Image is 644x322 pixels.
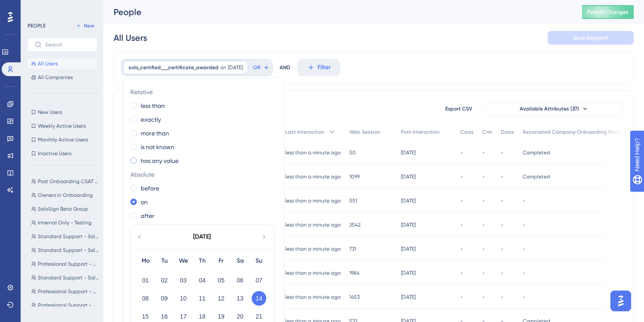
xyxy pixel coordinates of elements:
time: [DATE] [401,198,416,204]
span: Need Help? [20,2,54,12]
button: 01 [138,273,153,288]
span: - [482,294,485,301]
label: exactly [141,114,161,125]
input: Search [45,42,90,48]
time: [DATE] [401,294,416,300]
span: - [501,245,503,252]
label: after [141,211,154,221]
span: - [460,221,463,228]
button: Inactive Users [28,148,97,159]
time: less than a minute ago [285,270,341,276]
span: - [460,197,463,204]
span: OR [253,64,260,71]
button: Save Segment [548,31,634,45]
span: solo_certified___certificate_awarded [129,64,219,71]
span: 551 [349,197,357,204]
span: Relative [130,87,273,97]
span: Internal Only - Testing [38,219,92,226]
span: - [482,173,485,180]
span: - [460,245,463,252]
div: Sa [231,256,250,266]
button: Monthly Active Users [28,135,97,145]
button: Post Onboarding CSAT Survey [28,176,102,187]
button: 10 [176,291,191,306]
label: on [141,197,148,207]
button: 06 [233,273,247,288]
div: We [174,256,193,266]
span: Completed [523,149,550,156]
button: 08 [138,291,153,306]
span: Daas [501,129,514,135]
span: - [523,294,525,301]
span: Post Onboarding CSAT Survey [38,178,99,185]
span: - [501,221,503,228]
span: Export CSV [445,105,472,112]
span: Standard Support - Solo Account & Sales Manager Roles [38,233,99,240]
span: All Companies [38,74,73,81]
span: Publish Changes [587,9,629,15]
label: has any value [141,156,179,166]
button: 09 [157,291,172,306]
button: All Companies [28,72,97,83]
span: Filter [317,62,331,73]
span: Crm [482,129,492,135]
span: 731 [349,245,356,252]
span: Inactive Users [38,150,71,157]
time: less than a minute ago [285,294,341,300]
span: 2542 [349,221,361,228]
button: 13 [233,291,247,306]
span: New [84,22,94,29]
button: Weekly Active Users [28,121,97,131]
button: Available Attributes (37) [485,102,623,116]
button: 04 [195,273,210,288]
span: 1453 [349,294,360,301]
span: SoloSign Beta Group [38,205,88,212]
span: - [460,173,463,180]
span: Web Session [349,129,380,135]
label: less than [141,101,165,111]
span: - [460,294,463,301]
button: 07 [252,273,266,288]
label: more than [141,128,169,138]
span: on [220,64,226,71]
button: 05 [214,273,228,288]
span: Monthly Active Users [38,136,88,143]
time: [DATE] [401,150,416,156]
button: 14 [252,291,266,306]
button: Standard Support - Sales Rep Role [28,273,102,283]
div: Tu [155,256,174,266]
button: New [73,21,97,31]
button: Professional Support - Solo Sales Admin Role [28,300,102,310]
button: Export CSV [437,102,480,116]
time: less than a minute ago [285,246,341,252]
div: All Users [114,32,147,44]
time: less than a minute ago [285,174,341,180]
button: New Users [28,107,97,117]
button: Standard Support - Solo Account & Sales Manager Roles [28,231,102,242]
span: - [482,197,485,204]
button: 03 [176,273,191,288]
button: 02 [157,273,172,288]
button: Professional Support - Sales Rep Role [28,259,102,269]
span: Standard Support - Sales Rep Role [38,274,99,281]
span: Save Segment [573,34,608,41]
span: - [460,149,463,156]
iframe: UserGuiding AI Assistant Launcher [608,288,634,314]
span: - [482,245,485,252]
time: [DATE] [401,174,416,180]
time: less than a minute ago [285,198,341,204]
time: less than a minute ago [285,222,341,228]
time: [DATE] [401,270,416,276]
button: Internal Only - Testing [28,218,102,228]
time: [DATE] [401,246,416,252]
button: Publish Changes [582,5,634,19]
span: New Users [38,109,62,116]
span: - [501,173,503,180]
span: - [482,221,485,228]
label: before [141,183,159,193]
span: - [523,197,525,204]
span: 1984 [349,270,360,276]
button: 11 [195,291,210,306]
span: - [460,270,463,276]
span: - [501,294,503,301]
